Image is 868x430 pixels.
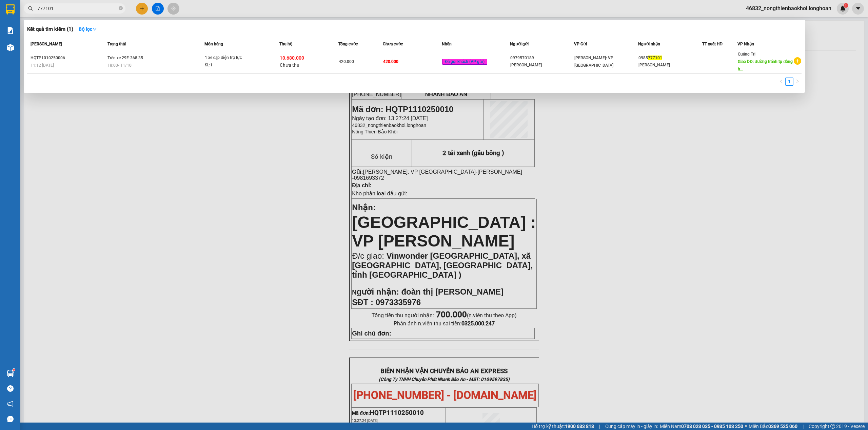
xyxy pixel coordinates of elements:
[7,416,14,422] span: message
[13,369,15,371] sup: 1
[204,42,223,46] span: Món hàng
[107,63,132,68] span: 18:00 - 11/10
[574,42,587,46] span: VP Gửi
[7,401,14,407] span: notification
[794,57,801,65] span: plus-circle
[339,59,354,64] span: 420.000
[7,27,14,34] img: solution-icon
[638,42,660,46] span: Người nhận
[79,26,97,32] strong: Bộ lọc
[7,385,14,392] span: question-circle
[510,55,574,62] div: 0979570189
[6,4,15,15] img: logo-vxr
[119,5,123,12] span: close-circle
[280,62,299,68] span: Chưa thu
[15,10,113,25] strong: BIÊN NHẬN VẬN CHUYỂN BẢO AN EXPRESS
[279,42,292,46] span: Thu hộ
[31,55,105,62] div: HQTP1010250006
[777,78,785,86] button: left
[779,79,783,83] span: left
[13,27,114,38] strong: (Công Ty TNHH Chuyển Phát Nhanh Bảo An - MST: 0109597835)
[31,63,54,68] span: 11:12 [DATE]
[510,62,574,69] div: [PERSON_NAME]
[702,42,723,46] span: TT xuất HĐ
[574,56,613,68] span: [PERSON_NAME]: VP [GEOGRAPHIC_DATA]
[510,42,529,46] span: Người gửi
[786,78,793,85] a: 1
[785,78,793,86] li: 1
[648,56,662,60] span: 777101
[795,79,800,83] span: right
[338,42,358,46] span: Tổng cước
[638,55,702,62] div: 0985
[280,55,304,61] span: 10.680.000
[638,62,702,69] div: [PERSON_NAME]
[738,59,793,71] span: Giao DĐ: đường tránh tp đồng h...
[107,42,126,46] span: Trạng thái
[107,56,143,60] span: Trên xe 29E-368.35
[738,52,755,57] span: Quảng Trị
[37,5,117,12] input: Tìm tên, số ĐT hoặc mã đơn
[205,62,256,69] div: SL: 1
[27,26,73,33] h3: Kết quả tìm kiếm ( 1 )
[7,370,14,377] img: warehouse-icon
[119,6,123,10] span: close-circle
[442,59,488,65] span: Đã gọi khách (VP gửi)
[793,78,802,86] li: Next Page
[442,42,452,46] span: Nhãn
[31,42,62,46] span: [PERSON_NAME]
[383,59,398,64] span: 420.000
[28,6,33,11] span: search
[73,24,102,35] button: Bộ lọcdown
[205,54,256,62] div: 1 xe đạp điện trợ lực
[383,42,403,46] span: Chưa cước
[92,27,97,31] span: down
[16,40,113,66] span: [PHONE_NUMBER] - [DOMAIN_NAME]
[737,42,754,46] span: VP Nhận
[777,78,785,86] li: Previous Page
[7,44,14,51] img: warehouse-icon
[793,78,802,86] button: right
